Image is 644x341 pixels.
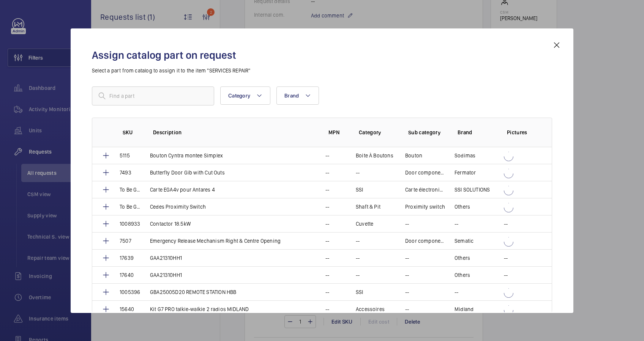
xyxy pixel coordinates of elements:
p: MPN [328,129,347,136]
p: Proximity switch [405,203,445,211]
p: -- [325,152,329,159]
p: Brand [458,129,495,136]
p: SSI [356,288,363,296]
p: Fermator [455,169,476,176]
p: -- [356,169,360,176]
p: To Be Generated [120,203,141,211]
p: -- [325,237,329,245]
p: -- [325,305,329,313]
p: -- [405,271,409,279]
p: 5115 [120,152,130,159]
p: GAA21310HH1 [150,254,182,262]
p: 15640 [120,305,134,313]
p: Others [455,254,470,262]
h2: Assign catalog part on request [92,48,552,62]
p: Midland [455,305,474,313]
p: Others [455,203,470,211]
p: 17639 [120,254,134,262]
p: 7493 [120,169,131,176]
p: -- [325,271,329,279]
p: Shaft & Pit [356,203,380,211]
p: -- [325,203,329,211]
p: Accessoires [356,305,385,313]
p: SSI [356,186,363,193]
p: -- [325,186,329,193]
span: Category [228,93,250,99]
button: Brand [276,86,319,105]
p: -- [455,220,458,228]
p: Bouton [405,152,422,159]
p: -- [405,254,409,262]
p: GBA25005D20 REMOTE STATION HBB [150,288,236,296]
p: -- [504,254,508,262]
p: 7507 [120,237,131,245]
p: Carte électronique [405,186,445,193]
p: -- [405,305,409,313]
p: Sodimas [455,152,475,159]
p: Boite À Boutons [356,152,393,159]
p: -- [455,288,458,296]
p: Emergency Release Mechanism Right & Centre Opening [150,237,281,245]
p: Kit G7 PRO talkie-walkie 2 radios MIDLAND [150,305,249,313]
p: Sematic [455,237,474,245]
p: Sub category [408,129,445,136]
p: Carte EGA4v pour Antares 4 [150,186,215,193]
p: Others [455,271,470,279]
p: 1005396 [120,288,140,296]
p: Category [359,129,396,136]
p: -- [405,220,409,228]
p: -- [325,220,329,228]
p: Cedes Proximity Switch [150,203,206,211]
span: Brand [284,93,299,99]
p: Butterfly Door Gib with Cut Outs [150,169,225,176]
p: Contactor 18.5kW [150,220,191,228]
p: GAA21310HH1 [150,271,182,279]
p: -- [405,288,409,296]
input: Find a part [92,86,214,105]
p: -- [356,271,360,279]
button: Category [220,86,270,105]
p: -- [325,169,329,176]
p: SKU [123,129,141,136]
p: -- [325,288,329,296]
p: To Be Generated [120,186,141,193]
p: -- [356,237,360,245]
p: 1008933 [120,220,140,228]
p: Select a part from catalog to assign it to the item "SERVICES REPAIR" [92,67,552,74]
p: -- [356,254,360,262]
p: -- [325,254,329,262]
p: -- [504,220,508,228]
p: Cuvette [356,220,373,228]
p: Description [153,129,316,136]
p: Door components [405,237,445,245]
p: Bouton Cyntra montee Simplex [150,152,223,159]
p: Pictures [507,129,537,136]
p: SSI SOLUTIONS [455,186,490,193]
p: 17640 [120,271,134,279]
p: Door components [405,169,445,176]
p: -- [504,271,508,279]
